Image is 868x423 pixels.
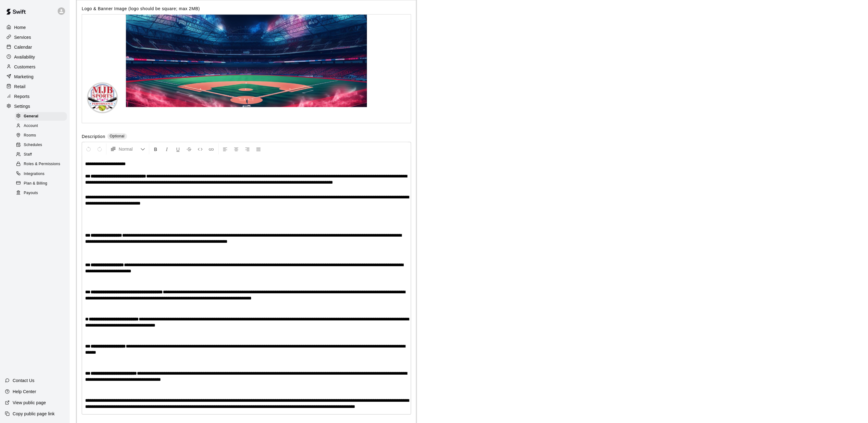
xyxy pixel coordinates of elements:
[14,103,30,109] p: Settings
[5,33,64,42] a: Services
[150,143,161,154] button: Format Bold
[24,171,45,177] span: Integrations
[24,113,39,120] span: General
[24,181,47,187] span: Plan & Billing
[15,131,69,140] a: Rooms
[14,24,26,31] p: Home
[5,82,64,91] a: Retail
[184,143,194,154] button: Format Strikethrough
[14,83,26,90] p: Retail
[15,170,67,178] div: Integrations
[24,123,38,129] span: Account
[15,150,67,159] div: Staff
[24,152,32,158] span: Staff
[15,160,69,169] a: Roles & Permissions
[14,44,32,50] p: Calendar
[253,143,264,154] button: Justify Align
[5,52,64,62] a: Availability
[15,141,67,149] div: Schedules
[15,112,69,121] a: General
[83,143,94,154] button: Undo
[5,92,64,101] a: Reports
[14,54,35,60] p: Availability
[5,43,64,52] a: Calendar
[15,112,67,121] div: General
[119,146,140,152] span: Normal
[5,102,64,111] a: Settings
[14,74,34,80] p: Marketing
[15,179,67,188] div: Plan & Billing
[5,62,64,71] a: Customers
[15,179,69,188] a: Plan & Billing
[15,140,69,150] a: Schedules
[94,143,105,154] button: Redo
[242,143,253,154] button: Right Align
[15,150,69,160] a: Staff
[15,160,67,169] div: Roles & Permissions
[5,72,64,81] a: Marketing
[220,143,230,154] button: Left Align
[195,143,205,154] button: Insert Code
[13,411,55,417] p: Copy public page link
[82,133,105,140] label: Description
[5,23,64,32] a: Home
[231,143,241,154] button: Center Align
[15,188,69,198] a: Payouts
[206,143,216,154] button: Insert Link
[14,93,30,100] p: Reports
[24,161,60,167] span: Roles & Permissions
[162,143,172,154] button: Format Italics
[173,143,183,154] button: Format Underline
[24,142,42,148] span: Schedules
[82,6,200,11] label: Logo & Banner Image (logo should be square; max 2MB)
[13,377,35,384] p: Contact Us
[15,169,69,179] a: Integrations
[15,189,67,197] div: Payouts
[110,134,125,138] span: Optional
[108,143,148,154] button: Formatting Options
[24,132,36,139] span: Rooms
[14,64,35,70] p: Customers
[15,122,67,130] div: Account
[13,400,46,406] p: View public page
[24,190,38,196] span: Payouts
[15,131,67,140] div: Rooms
[15,121,69,131] a: Account
[14,34,31,40] p: Services
[13,388,36,395] p: Help Center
